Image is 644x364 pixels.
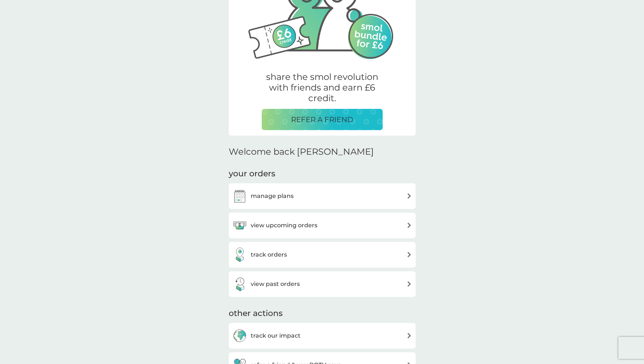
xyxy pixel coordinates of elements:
[229,308,283,319] h3: other actions
[251,331,301,341] h3: track our impact
[406,281,412,287] img: arrow right
[406,223,412,228] img: arrow right
[229,147,374,157] h2: Welcome back [PERSON_NAME]
[291,114,353,125] p: REFER A FRIEND
[262,109,383,130] button: REFER A FRIEND
[406,193,412,199] img: arrow right
[262,72,383,103] p: share the smol revolution with friends and earn £6 credit.
[251,191,294,201] h3: manage plans
[406,333,412,338] img: arrow right
[406,252,412,257] img: arrow right
[251,250,287,260] h3: track orders
[251,279,300,289] h3: view past orders
[229,168,275,180] h3: your orders
[251,221,317,230] h3: view upcoming orders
